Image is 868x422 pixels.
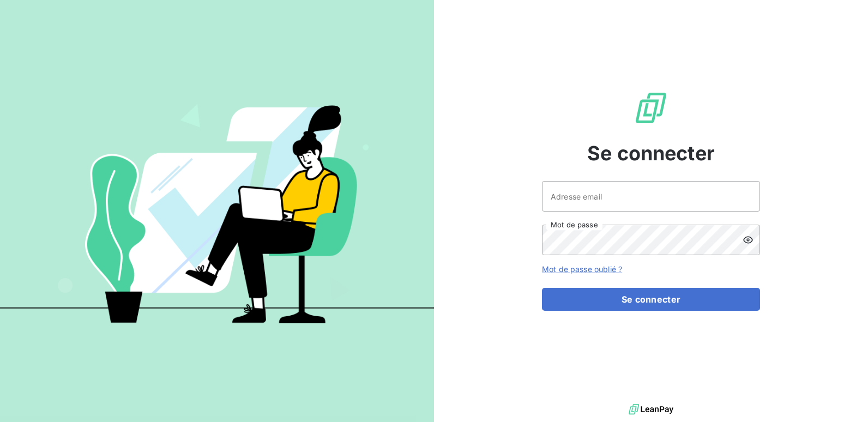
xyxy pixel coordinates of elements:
[542,181,760,212] input: placeholder
[542,288,760,311] button: Se connecter
[542,264,622,274] a: Mot de passe oublié ?
[634,91,668,125] img: Logo LeanPay
[587,138,715,168] span: Se connecter
[629,401,673,418] img: logo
